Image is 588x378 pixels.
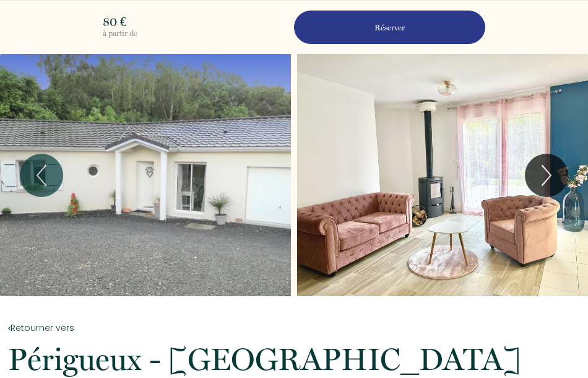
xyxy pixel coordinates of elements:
button: Réserver [294,11,485,44]
a: Retourner vers [8,321,580,335]
p: Réserver [298,22,481,33]
p: à partir de [103,28,292,39]
button: Next [525,154,568,197]
button: Previous [20,154,63,197]
p: 80 € [103,15,292,28]
p: Périgueux - [GEOGRAPHIC_DATA] [8,344,580,375]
